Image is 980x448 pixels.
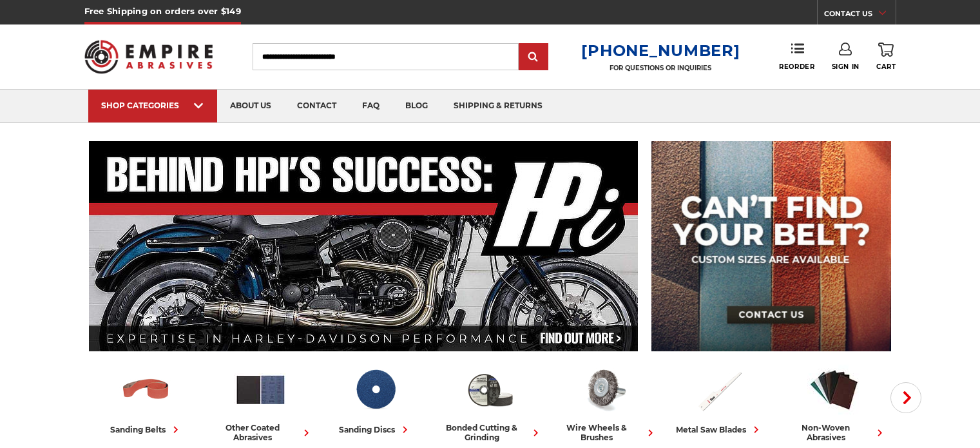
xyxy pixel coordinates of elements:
[349,363,402,416] img: Sanding Discs
[392,90,441,122] a: blog
[651,141,891,351] img: promo banner for custom belts.
[101,101,204,110] div: SHOP CATEGORIES
[553,363,657,442] a: wire wheels & brushes
[438,363,543,442] a: bonded cutting & grinding
[782,423,887,442] div: non-woven abrasives
[782,363,887,442] a: non-woven abrasives
[578,363,631,416] img: Wire Wheels & Brushes
[349,90,392,122] a: faq
[339,423,412,436] div: sanding discs
[876,43,896,71] a: Cart
[890,382,921,413] button: Next
[94,363,198,436] a: sanding belts
[89,141,639,351] img: Banner for an interview featuring Horsepower Inc who makes Harley performance upgrades featured o...
[323,363,428,436] a: sanding discs
[234,363,287,416] img: Other Coated Abrasives
[832,63,860,71] span: Sign In
[779,63,814,71] span: Reorder
[693,363,746,416] img: Metal Saw Blades
[438,423,543,442] div: bonded cutting & grinding
[668,363,772,436] a: metal saw blades
[119,363,173,416] img: Sanding Belts
[779,43,814,70] a: Reorder
[581,41,740,60] a: [PHONE_NUMBER]
[676,423,763,436] div: metal saw blades
[84,32,213,82] img: Empire Abrasives
[110,423,182,436] div: sanding belts
[209,423,313,442] div: other coated abrasives
[824,6,896,24] a: CONTACT US
[876,63,896,71] span: Cart
[217,90,284,122] a: about us
[463,363,517,416] img: Bonded Cutting & Grinding
[441,90,555,122] a: shipping & returns
[209,363,313,442] a: other coated abrasives
[553,423,657,442] div: wire wheels & brushes
[581,64,740,72] p: FOR QUESTIONS OR INQUIRIES
[521,44,546,70] input: Submit
[284,90,349,122] a: contact
[807,363,861,416] img: Non-woven Abrasives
